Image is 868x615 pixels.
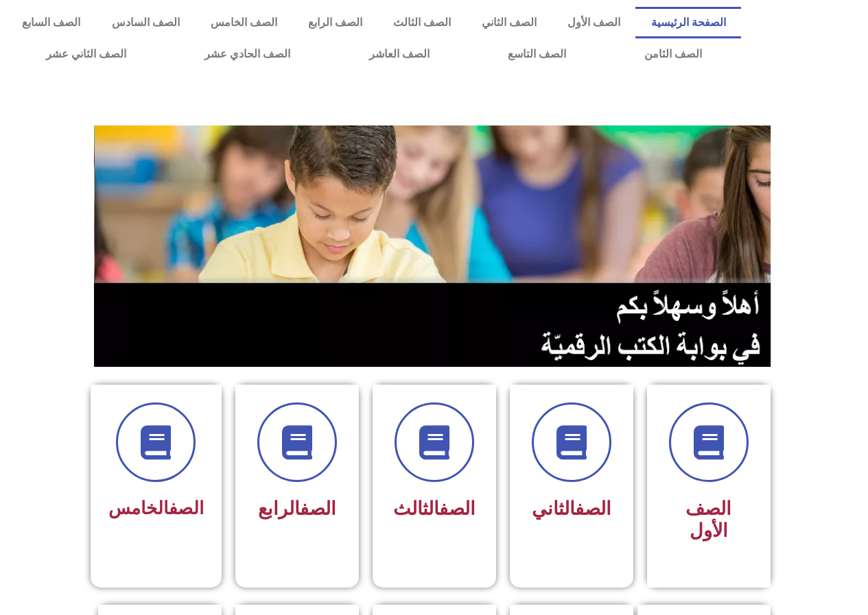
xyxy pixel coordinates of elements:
[300,498,336,520] a: الصف
[330,38,469,70] a: الصف العاشر
[685,498,731,542] span: الصف الأول
[7,7,96,38] a: الصف السابع
[258,498,336,520] span: الرابع
[532,498,611,520] span: الثاني
[393,498,476,520] span: الثالث
[169,498,204,518] a: الصف
[292,7,377,38] a: الصف الرابع
[96,7,195,38] a: الصف السادس
[575,498,611,520] a: الصف
[439,498,476,520] a: الصف
[165,38,329,70] a: الصف الحادي عشر
[635,7,741,38] a: الصفحة الرئيسية
[195,7,292,38] a: الصف الخامس
[377,7,466,38] a: الصف الثالث
[7,38,165,70] a: الصف الثاني عشر
[108,498,204,518] span: الخامس
[552,7,635,38] a: الصف الأول
[605,38,741,70] a: الصف الثامن
[466,7,552,38] a: الصف الثاني
[469,38,605,70] a: الصف التاسع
